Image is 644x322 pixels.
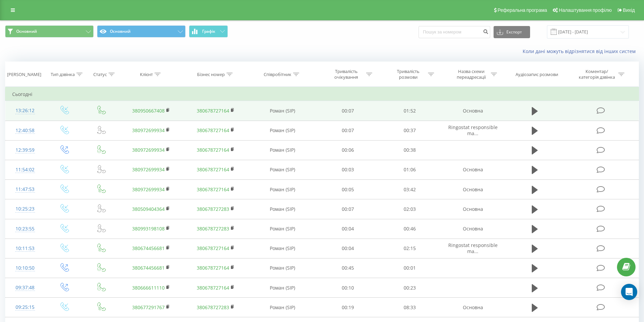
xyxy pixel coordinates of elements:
button: Графік [189,25,228,38]
td: 02:03 [379,199,441,219]
td: Основна [440,180,505,199]
div: Аудіозапис розмови [516,72,558,77]
span: Ringostat responsible ma... [448,242,498,254]
div: Клієнт [140,72,153,77]
div: 12:39:59 [12,144,38,157]
div: Статус [93,72,107,77]
td: 00:01 [379,258,441,278]
div: 13:26:12 [12,104,38,117]
div: Тривалість очікування [328,69,364,80]
td: Основна [440,219,505,239]
a: 380972699934 [132,186,165,193]
td: Сьогодні [5,88,639,101]
td: Основна [440,160,505,179]
span: Графік [202,29,215,34]
input: Пошук за номером [419,26,490,38]
div: 11:54:02 [12,163,38,176]
td: Роман (SIP) [248,121,317,140]
td: 00:07 [317,199,379,219]
a: 380678727283 [197,206,229,212]
td: 00:37 [379,121,441,140]
td: Роман (SIP) [248,278,317,298]
div: 09:25:15 [12,301,38,314]
button: Основний [5,25,94,38]
td: Основна [440,199,505,219]
td: Роман (SIP) [248,101,317,121]
td: 00:23 [379,278,441,298]
td: 00:07 [317,121,379,140]
a: 380678727164 [197,147,229,153]
td: 00:46 [379,219,441,239]
td: Роман (SIP) [248,160,317,179]
span: Ringostat responsible ma... [448,124,498,137]
td: 01:06 [379,160,441,179]
td: Роман (SIP) [248,239,317,258]
div: [PERSON_NAME] [7,72,41,77]
td: Основна [440,298,505,317]
span: Реферальна програма [498,7,547,13]
td: 00:19 [317,298,379,317]
a: Коли дані можуть відрізнятися вiд інших систем [523,48,639,54]
span: Основний [16,29,37,34]
span: Налаштування профілю [559,7,612,13]
td: 02:15 [379,239,441,258]
td: 00:05 [317,180,379,199]
a: 380674456681 [132,265,165,271]
div: Open Intercom Messenger [621,284,637,300]
div: 10:25:23 [12,202,38,216]
a: 380678727164 [197,107,229,114]
td: Роман (SIP) [248,180,317,199]
a: 380678727164 [197,186,229,193]
a: 380678727164 [197,265,229,271]
a: 380950667408 [132,107,165,114]
a: 380993198108 [132,225,165,232]
div: Бізнес номер [197,72,225,77]
a: 380678727164 [197,245,229,251]
a: 380972699934 [132,127,165,133]
a: 380972699934 [132,166,165,173]
a: 380678727164 [197,284,229,291]
a: 380509404364 [132,206,165,212]
td: 00:04 [317,219,379,239]
td: 08:33 [379,298,441,317]
td: 00:10 [317,278,379,298]
a: 380678727283 [197,225,229,232]
button: Експорт [494,26,530,38]
td: Роман (SIP) [248,219,317,239]
a: 380678727283 [197,304,229,311]
div: 10:10:50 [12,262,38,275]
td: 00:04 [317,239,379,258]
div: Коментар/категорія дзвінка [577,69,617,80]
a: 380666611110 [132,284,165,291]
a: 380972699934 [132,147,165,153]
td: 00:06 [317,140,379,160]
div: Тривалість розмови [390,69,426,80]
a: 380674456681 [132,245,165,251]
td: 00:38 [379,140,441,160]
div: 10:23:55 [12,222,38,236]
td: Роман (SIP) [248,140,317,160]
td: Роман (SIP) [248,298,317,317]
td: 03:42 [379,180,441,199]
td: Роман (SIP) [248,258,317,278]
a: 380677291767 [132,304,165,311]
td: 00:07 [317,101,379,121]
div: 12:40:58 [12,124,38,137]
span: Вихід [623,7,635,13]
div: 11:47:53 [12,183,38,196]
a: 380678727164 [197,127,229,133]
td: Основна [440,101,505,121]
td: 01:52 [379,101,441,121]
div: Тип дзвінка [51,72,75,77]
td: Роман (SIP) [248,199,317,219]
td: 00:45 [317,258,379,278]
div: Назва схеми переадресації [453,69,489,80]
td: 00:03 [317,160,379,179]
div: 09:37:48 [12,281,38,294]
div: Співробітник [264,72,291,77]
div: 10:11:53 [12,242,38,255]
a: 380678727164 [197,166,229,173]
button: Основний [97,25,186,38]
